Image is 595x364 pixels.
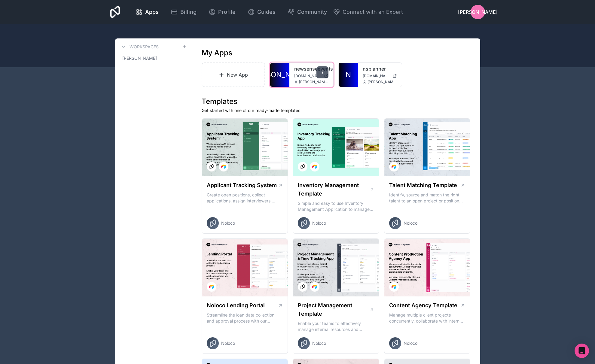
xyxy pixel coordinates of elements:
a: [DOMAIN_NAME] [363,74,397,78]
a: Apps [131,5,163,19]
img: Airtable Logo [392,284,396,289]
p: Simple and easy to use Inventory Management Application to manage your stock, orders and Manufact... [298,200,374,212]
button: Connect with an Expert [333,8,403,16]
a: [PERSON_NAME] [270,63,289,87]
h1: Content Agency Template [389,301,457,310]
a: New App [202,62,265,87]
a: [PERSON_NAME] [120,53,187,64]
span: Community [297,8,327,16]
span: Noloco [221,340,235,346]
span: [DOMAIN_NAME] [294,74,322,78]
span: Billing [180,8,197,16]
h1: Applicant Tracking System [207,181,277,190]
a: nsplanner [363,65,397,72]
h1: Templates [202,97,471,106]
h1: Noloco Lending Portal [207,301,265,310]
span: Noloco [312,340,326,346]
img: Airtable Logo [312,284,317,289]
p: Manage multiple client projects concurrently, collaborate with internal and external stakeholders... [389,312,465,324]
p: Streamline the loan data collection and approval process with our Lending Portal template. [207,312,283,324]
img: Airtable Logo [312,164,317,169]
span: [PERSON_NAME][EMAIL_ADDRESS][DOMAIN_NAME] [299,80,328,84]
span: [PERSON_NAME][EMAIL_ADDRESS][DOMAIN_NAME] [368,80,397,84]
span: Noloco [404,340,417,346]
a: N [339,63,358,87]
img: Airtable Logo [209,284,214,289]
h1: Inventory Management Template [298,181,370,198]
span: Guides [257,8,276,16]
p: Identify, source and match the right talent to an open project or position with our Talent Matchi... [389,192,465,204]
span: N [346,70,351,80]
span: Noloco [312,220,326,226]
p: Get started with one of our ready-made templates [202,108,471,114]
a: Guides [243,5,280,19]
span: [PERSON_NAME] [458,8,498,16]
span: [DOMAIN_NAME] [363,74,390,78]
h1: Talent Matching Template [389,181,457,190]
a: Billing [166,5,201,19]
span: [PERSON_NAME] [250,70,309,80]
span: Apps [145,8,159,16]
p: Create open positions, collect applications, assign interviewers, centralise candidate feedback a... [207,192,283,204]
a: Workspaces [120,43,159,50]
h1: My Apps [202,48,232,58]
span: Noloco [221,220,235,226]
a: Profile [204,5,240,19]
span: Profile [218,8,236,16]
a: Community [283,5,332,19]
a: newsenseevents [294,65,328,72]
h1: Project Management Template [298,301,370,318]
div: Open Intercom Messenger [575,344,589,358]
img: Airtable Logo [221,164,226,169]
span: Connect with an Expert [343,8,403,16]
h3: Workspaces [130,44,159,50]
p: Enable your teams to effectively manage internal resources and execute client projects on time. [298,320,374,332]
a: [DOMAIN_NAME] [294,74,328,78]
img: Airtable Logo [392,164,396,169]
span: Noloco [404,220,417,226]
span: [PERSON_NAME] [122,55,157,61]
